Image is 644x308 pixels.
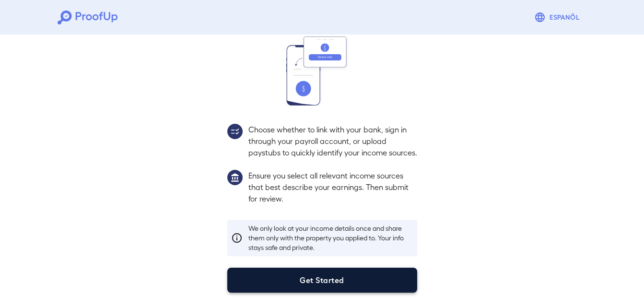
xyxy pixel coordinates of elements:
[227,124,243,139] img: group2.svg
[530,8,586,27] button: Espanõl
[227,170,243,185] img: group1.svg
[286,36,358,106] img: transfer_money.svg
[248,124,417,158] p: Choose whether to link with your bank, sign in through your payroll account, or upload paystubs t...
[248,170,417,204] p: Ensure you select all relevant income sources that best describe your earnings. Then submit for r...
[227,268,417,293] button: Get Started
[248,224,413,252] p: We only look at your income details once and share them only with the property you applied to. Yo...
